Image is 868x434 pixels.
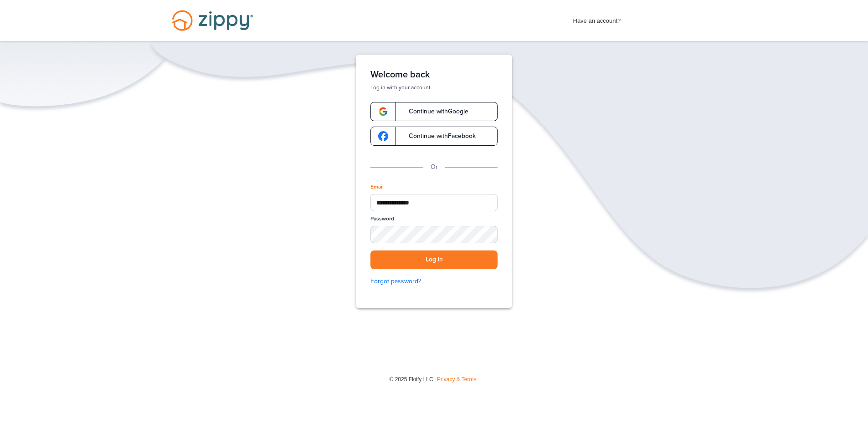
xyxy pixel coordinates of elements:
button: Log in [370,250,498,269]
span: © 2025 Floify LLC [389,376,433,383]
label: Email [370,183,384,191]
h1: Welcome back [370,69,498,80]
label: Password [370,215,394,223]
img: google-logo [378,131,388,141]
input: Email [370,194,498,211]
span: Have an account? [573,11,621,26]
p: Or [431,162,438,172]
span: Continue with Google [400,108,468,115]
p: Log in with your account. [370,84,498,91]
span: Continue with Facebook [400,133,476,139]
a: google-logoContinue withGoogle [370,102,498,121]
a: Forgot password? [370,276,498,286]
a: Privacy & Terms [437,376,476,383]
input: Password [370,226,498,243]
a: google-logoContinue withFacebook [370,127,498,146]
img: google-logo [378,107,388,117]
